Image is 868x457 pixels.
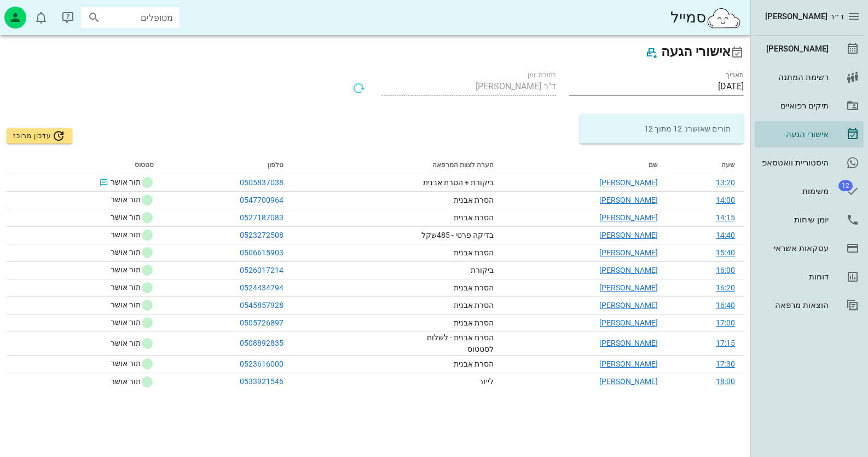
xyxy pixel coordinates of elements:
[838,180,853,191] span: תג
[111,357,154,370] span: תור אושר
[726,71,744,79] label: תאריך
[716,248,735,257] a: 15:40
[755,121,864,147] a: אישורי הגעה
[240,196,283,204] a: 0547700964
[111,281,154,294] span: תור אושר
[240,266,283,275] a: 0526017214
[755,93,864,119] a: תיקים רפואיים
[755,36,864,62] a: [PERSON_NAME]
[240,318,283,327] a: 0505726897
[599,318,658,327] a: [PERSON_NAME]
[412,265,494,276] div: ביקורת
[716,339,735,347] a: 17:15
[706,7,742,29] img: SmileCloud logo
[599,178,658,187] a: [PERSON_NAME]
[755,292,864,318] a: הוצאות מרפאה
[759,272,829,281] div: דוחות
[240,359,283,368] a: 0523616000
[240,283,283,292] a: 0524434794
[111,246,154,259] span: תור אושר
[7,42,744,62] h2: אישורי הגעה
[599,213,658,222] a: [PERSON_NAME]
[412,282,494,294] div: הסרת אבנית
[759,244,829,253] div: עסקאות אשראי
[599,248,658,257] a: [PERSON_NAME]
[759,44,829,53] div: [PERSON_NAME]
[13,129,65,142] span: עדכון מרוכז
[759,73,829,82] div: רשימת המתנה
[721,161,735,169] span: שעה
[716,266,735,275] a: 16:00
[292,157,502,174] th: הערה לצוות המרפאה
[111,316,154,329] span: תור אושר
[599,231,658,239] a: [PERSON_NAME]
[240,377,283,386] a: 0533921546
[716,301,735,310] a: 16:40
[599,283,658,292] a: [PERSON_NAME]
[412,212,494,224] div: הסרת אבנית
[240,301,283,310] a: 0545857928
[716,178,735,187] a: 13:20
[412,332,494,355] div: הסרת אבנית - לשלוח לסטטוס
[716,213,735,222] a: 14:15
[765,12,844,21] span: ד״ר [PERSON_NAME]
[649,161,658,169] span: שם
[111,193,154,207] span: תור אושר
[412,195,494,206] div: הסרת אבנית
[412,317,494,329] div: הסרת אבנית
[111,211,154,224] span: תור אושר
[34,10,39,15] span: תג
[755,264,864,290] a: דוחות
[412,247,494,259] div: הסרת אבנית
[599,359,658,368] a: [PERSON_NAME]
[111,229,154,242] span: תור אושר
[111,375,154,389] span: תור אושר
[755,207,864,233] a: יומן שיחות
[599,339,658,347] a: [PERSON_NAME]
[599,301,658,310] a: [PERSON_NAME]
[111,264,154,277] span: תור אושר
[759,101,829,110] div: תיקים רפואיים
[755,178,864,204] a: תגמשימות
[755,150,864,176] a: היסטוריית וואטסאפ
[759,215,829,224] div: יומן שיחות
[716,231,735,239] a: 14:40
[716,283,735,292] a: 16:20
[759,158,829,167] div: היסטוריית וואטסאפ
[716,318,735,327] a: 17:00
[412,358,494,370] div: הסרת אבנית
[412,300,494,311] div: הסרת אבנית
[7,157,163,174] th: סטטוס
[97,176,154,189] span: תור אושר
[716,196,735,204] a: 14:00
[240,178,283,187] a: 0505837038
[667,157,744,174] th: שעה
[412,376,494,387] div: לייזר
[584,114,739,144] div: תורים שאושרו: 12 מתוך 12
[599,266,658,275] a: [PERSON_NAME]
[716,377,735,386] a: 18:00
[163,157,292,174] th: טלפון
[111,299,154,312] span: תור אושר
[412,177,494,188] div: ביקורת + הסרת אבנית
[599,377,658,386] a: [PERSON_NAME]
[755,64,864,90] a: רשימת המתנה
[412,230,494,241] div: בדיקה פרטי - 485שקל
[432,161,494,169] span: הערה לצוות המרפאה
[7,128,72,144] button: עדכון מרוכז
[755,235,864,261] a: עסקאות אשראי
[599,196,658,204] a: [PERSON_NAME]
[716,359,735,368] a: 17:30
[268,161,283,169] span: טלפון
[759,130,829,139] div: אישורי הגעה
[135,161,154,169] span: סטטוס
[670,6,742,30] div: סמייל
[240,339,283,347] a: 0508892835
[240,231,283,239] a: 0523272508
[240,213,283,222] a: 0527187083
[502,157,667,174] th: שם
[759,187,829,196] div: משימות
[528,71,557,79] label: בחירת יומן
[759,301,829,310] div: הוצאות מרפאה
[111,337,154,350] span: תור אושר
